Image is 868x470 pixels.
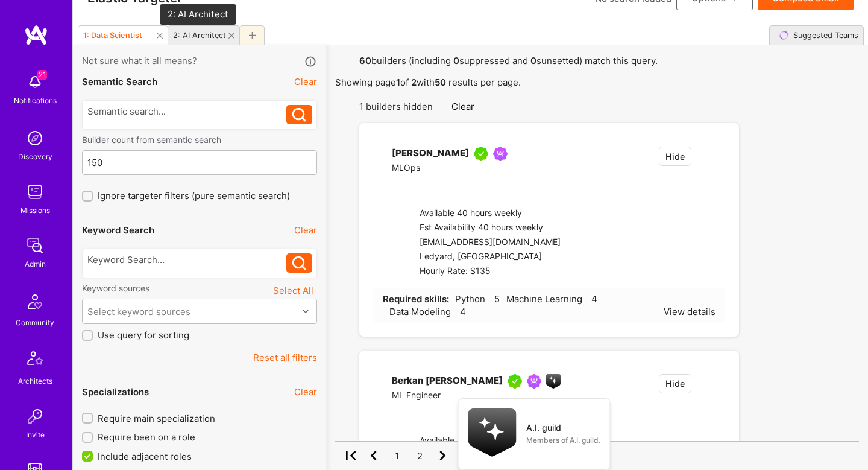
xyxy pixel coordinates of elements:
[25,258,46,270] div: Admin
[503,293,597,305] span: Machine Learning 4
[294,386,317,398] button: Clear
[706,147,715,156] i: icon EmptyStar
[659,374,691,393] button: Hide
[26,428,45,441] div: Invite
[359,100,447,113] span: 1 builders hidden
[392,405,401,414] i: icon linkedIn
[527,374,541,389] img: Been on Mission
[392,147,469,161] div: [PERSON_NAME]
[23,180,47,204] img: teamwork
[20,346,49,375] img: Architects
[335,76,859,89] p: Showing page of with results per page.
[392,161,512,176] div: MLOps
[173,31,226,40] div: 2: AI Architect
[526,434,600,446] div: Members of A.I. guild.
[420,206,567,221] div: Available 40 hours weekly
[706,374,715,383] i: icon EmptyStar
[396,77,400,88] strong: 1
[82,54,197,68] span: Not sure what it all means?
[420,221,567,235] div: Est Availability 40 hours weekly
[546,374,561,389] img: A.I. guild
[82,282,149,294] label: Keyword sources
[98,450,192,463] span: Include adjacent roles
[410,446,429,465] div: 2
[16,316,54,329] div: Community
[98,189,290,202] span: Ignore targeter filters (pure semantic search)
[392,374,503,389] div: Berkan [PERSON_NAME]
[451,308,460,317] i: icon Star
[249,32,256,39] i: icon Plus
[526,421,561,434] div: A.I. guild
[386,305,466,318] span: Data Modeling 4
[23,126,47,150] img: discovery
[292,108,306,122] i: icon Search
[23,233,47,258] img: admin teamwork
[452,293,500,305] span: Python 5
[83,31,142,40] div: 1: Data Scientist
[82,224,154,237] div: Keyword Search
[98,431,195,443] span: Require been on a role
[269,282,317,299] button: Select All
[392,178,401,187] i: icon linkedIn
[253,351,317,364] button: Reset all filters
[23,404,47,428] img: Invite
[420,264,567,279] div: Hourly Rate: $135
[582,295,591,304] i: icon Star
[82,134,317,145] label: Builder count from semantic search
[82,386,149,398] div: Specializations
[411,77,417,88] strong: 2
[20,287,49,316] img: Community
[451,100,474,113] button: Clear
[98,412,215,425] span: Require main specialization
[157,33,163,39] i: icon Close
[98,329,189,341] span: Use query for sorting
[24,24,48,46] img: logo
[294,224,317,237] button: Clear
[303,308,309,314] i: icon Chevron
[359,55,371,66] strong: 60
[493,147,508,161] img: Been on Mission
[468,408,517,457] img: A.I. guild
[453,55,459,66] strong: 0
[435,77,446,88] strong: 50
[37,70,47,80] span: 21
[788,27,858,44] div: Suggested Teams
[18,150,52,163] div: Discovery
[664,305,715,318] div: View details
[438,102,447,111] i: icon ArrowDownBlack
[292,256,306,270] i: icon Search
[145,31,154,40] i: icon Copy
[14,94,57,107] div: Notifications
[387,446,406,465] div: 1
[659,147,691,166] button: Hide
[474,147,488,161] img: A.Teamer in Residence
[508,374,522,389] img: A.Teamer in Residence
[87,305,190,318] div: Select keyword sources
[335,55,859,89] span: builders (including suppressed and sunsetted) match this query.
[23,70,47,94] img: bell
[530,55,536,66] strong: 0
[304,55,318,69] i: icon Info
[383,293,449,305] strong: Required skills:
[294,75,317,88] button: Clear
[228,33,234,39] i: icon Close
[420,235,567,250] div: [EMAIL_ADDRESS][DOMAIN_NAME]
[18,375,52,387] div: Architects
[82,75,157,88] div: Semantic Search
[779,30,789,40] i: icon CircleLoadingViolet
[485,295,494,304] i: icon Star
[420,250,567,264] div: Ledyard, [GEOGRAPHIC_DATA]
[20,204,50,217] div: Missions
[392,389,561,403] div: ML Engineer
[420,434,593,448] div: Available 40 hours weekly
